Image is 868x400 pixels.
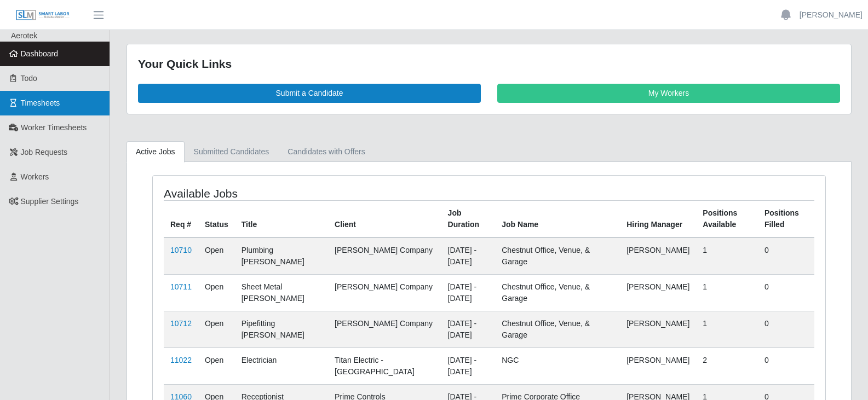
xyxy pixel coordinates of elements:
span: Workers [21,172,49,181]
a: 10710 [170,246,192,254]
td: 0 [758,311,814,347]
td: NGC [495,347,620,384]
th: Job Name [495,200,620,237]
td: [PERSON_NAME] [620,311,696,347]
th: Positions Filled [758,200,814,237]
td: Open [198,347,235,384]
th: Title [235,200,328,237]
th: Status [198,200,235,237]
span: Supplier Settings [21,197,79,206]
th: Req # [164,200,198,237]
td: Pipefitting [PERSON_NAME] [235,311,328,347]
td: [PERSON_NAME] Company [328,237,441,275]
td: Plumbing [PERSON_NAME] [235,237,328,275]
span: Worker Timesheets [21,123,87,132]
td: [DATE] - [DATE] [441,311,496,347]
td: Chestnut Office, Venue, & Garage [495,237,620,275]
h4: Available Jobs [164,187,426,200]
a: 10712 [170,319,192,328]
td: Chestnut Office, Venue, & Garage [495,274,620,311]
td: Sheet Metal [PERSON_NAME] [235,274,328,311]
th: Hiring Manager [620,200,696,237]
td: [DATE] - [DATE] [441,347,496,384]
td: [PERSON_NAME] [620,274,696,311]
td: Open [198,311,235,347]
td: 1 [696,274,758,311]
a: Submit a Candidate [138,84,481,103]
td: Open [198,237,235,275]
td: [PERSON_NAME] Company [328,311,441,347]
td: Electrician [235,347,328,384]
a: Active Jobs [127,141,185,163]
span: Aerotek [11,31,37,40]
td: 2 [696,347,758,384]
a: Candidates with Offers [278,141,374,163]
a: [PERSON_NAME] [800,9,863,21]
div: Your Quick Links [138,55,840,73]
td: Titan Electric - [GEOGRAPHIC_DATA] [328,347,441,384]
td: Chestnut Office, Venue, & Garage [495,311,620,347]
td: Open [198,274,235,311]
td: 0 [758,347,814,384]
a: 10711 [170,282,192,291]
th: Positions Available [696,200,758,237]
td: 0 [758,274,814,311]
span: Todo [21,74,37,83]
span: Timesheets [21,98,60,107]
span: Job Requests [21,148,68,156]
a: My Workers [497,84,840,103]
td: [PERSON_NAME] Company [328,274,441,311]
th: Client [328,200,441,237]
a: 11022 [170,356,192,364]
a: Submitted Candidates [185,141,279,163]
td: [PERSON_NAME] [620,237,696,275]
td: [DATE] - [DATE] [441,274,496,311]
td: [DATE] - [DATE] [441,237,496,275]
th: Job Duration [441,200,496,237]
td: 1 [696,311,758,347]
span: Dashboard [21,49,59,58]
td: [PERSON_NAME] [620,347,696,384]
td: 1 [696,237,758,275]
td: 0 [758,237,814,275]
img: SLM Logo [15,9,70,21]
